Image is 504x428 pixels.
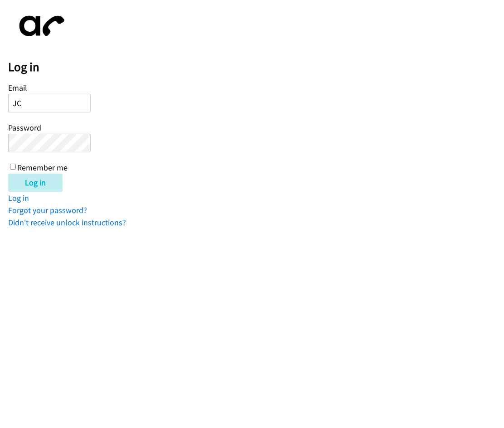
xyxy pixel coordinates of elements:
a: Log in [8,193,29,203]
img: aphone-8a226864a2ddd6a5e75d1ebefc011f4aa8f32683c2d82f3fb0802fe031f96514.svg [8,8,72,44]
h2: Log in [8,59,504,75]
label: Remember me [17,162,68,173]
a: Didn't receive unlock instructions? [8,217,126,228]
label: Email [8,83,27,93]
label: Password [8,122,41,133]
input: Log in [8,174,63,192]
a: Forgot your password? [8,205,87,215]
